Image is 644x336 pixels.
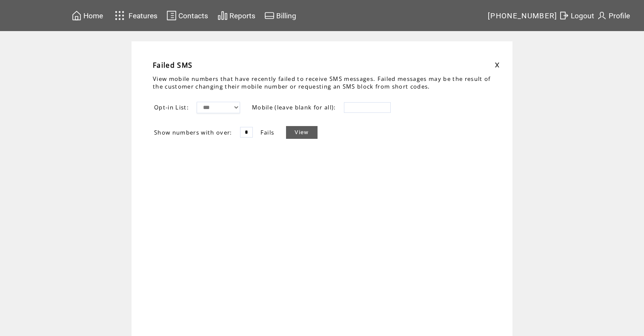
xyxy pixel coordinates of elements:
span: Mobile (leave blank for all): [252,103,336,111]
span: Features [129,11,157,20]
span: Contacts [178,11,208,20]
span: View mobile numbers that have recently failed to receive SMS messages. Failed messages may be the... [153,75,491,90]
a: Billing [263,9,298,22]
span: Opt-in List: [154,103,189,111]
img: home.svg [72,10,82,21]
a: Contacts [165,9,209,22]
img: contacts.svg [166,10,177,21]
img: exit.svg [559,10,569,21]
span: Fails [260,129,275,136]
a: Home [70,9,104,22]
a: Logout [558,9,595,22]
span: Failed SMS [153,60,192,70]
a: View [286,126,317,139]
img: creidtcard.svg [264,10,275,21]
a: Profile [595,9,631,22]
a: Reports [216,9,257,22]
a: Features [111,7,159,24]
span: Billing [276,11,296,20]
span: Show numbers with over: [154,129,232,136]
span: Logout [571,11,594,20]
span: Reports [229,11,255,20]
img: features.svg [112,9,127,23]
img: profile.svg [597,10,607,21]
img: chart.svg [218,10,228,21]
span: [PHONE_NUMBER] [488,11,558,20]
span: Home [83,11,103,20]
span: Profile [609,11,630,20]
